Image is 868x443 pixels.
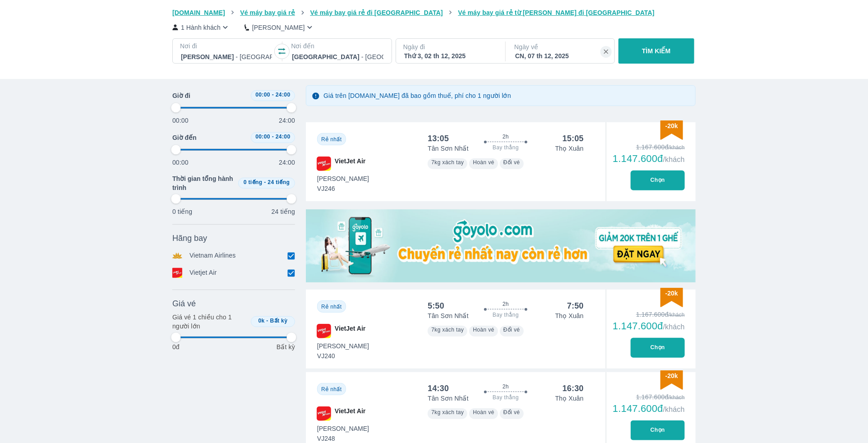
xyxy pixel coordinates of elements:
div: CN, 07 th 12, 2025 [515,51,606,60]
span: VJ246 [317,184,369,193]
p: Nơi đi [180,42,273,51]
span: Rẻ nhất [321,136,342,143]
span: - [272,134,274,140]
p: Thọ Xuân [555,311,584,320]
span: Hoàn vé [473,159,494,166]
span: - [264,179,266,185]
span: 00:00 [255,92,270,98]
span: - [267,318,268,324]
p: Vietjet Air [189,268,217,278]
div: 1.167.600đ [613,143,685,152]
p: 00:00 [172,116,189,125]
span: -20k [665,122,678,129]
p: Tân Sơn Nhất [428,394,469,403]
span: /khách [663,156,685,163]
p: Vietnam Airlines [189,251,236,261]
span: 7kg xách tay [431,409,464,415]
span: 7kg xách tay [431,159,464,166]
button: Chọn [631,420,685,440]
span: - [272,92,274,98]
img: VJ [317,406,331,421]
p: 0đ [172,342,180,351]
p: 24:00 [279,116,295,125]
span: -20k [665,372,678,379]
img: discount [660,120,683,140]
p: Ngày đi [403,42,496,51]
img: VJ [317,324,331,338]
div: 1.147.600đ [613,403,685,414]
p: 0 tiếng [172,207,192,216]
span: Thời gian tổng hành trình [172,174,235,192]
span: VietJet Air [335,324,365,338]
p: Nơi đến [291,42,384,51]
span: 0k [259,318,265,324]
span: 24 tiếng [268,179,290,185]
img: discount [660,288,683,307]
span: /khách [663,323,685,331]
span: Rẻ nhất [321,386,342,392]
span: Hãng bay [172,233,207,244]
button: [PERSON_NAME] [245,23,314,32]
span: [PERSON_NAME] [317,174,369,183]
p: Ngày về [514,42,607,51]
img: VJ [317,157,331,171]
p: Tân Sơn Nhất [428,311,469,320]
span: [PERSON_NAME] [317,341,369,351]
span: [PERSON_NAME] [317,424,369,433]
span: 2h [503,133,509,140]
p: TÌM KIẾM [642,46,671,55]
span: Hoàn vé [473,409,494,415]
p: Thọ Xuân [555,394,584,403]
span: Đổi vé [503,327,520,333]
p: Giá vé 1 chiều cho 1 người lớn [172,313,247,331]
span: /khách [663,406,685,413]
span: 2h [503,383,509,390]
span: Giờ đến [172,133,197,142]
img: discount [660,370,683,390]
p: Thọ Xuân [555,144,584,153]
span: Đổi vé [503,159,520,166]
button: Chọn [631,338,685,358]
div: 13:05 [428,133,449,144]
span: -20k [665,290,678,297]
p: Tân Sơn Nhất [428,144,469,153]
p: Giá trên [DOMAIN_NAME] đã bao gồm thuế, phí cho 1 người lớn [323,91,511,100]
nav: breadcrumb [172,8,696,17]
span: Vé máy bay giá rẻ [240,9,295,16]
span: Rẻ nhất [321,304,342,310]
div: 16:30 [563,383,584,394]
div: 7:50 [567,300,584,311]
span: Đổi vé [503,409,520,415]
span: Hoàn vé [473,327,494,333]
span: 00:00 [255,134,270,140]
div: Thứ 3, 02 th 12, 2025 [404,51,495,60]
p: [PERSON_NAME] [252,23,305,32]
div: 14:30 [428,383,449,394]
span: 2h [503,300,509,308]
span: VJ240 [317,351,369,360]
p: 00:00 [172,158,189,167]
p: 24:00 [279,158,295,167]
div: 5:50 [428,300,444,311]
span: VJ248 [317,434,369,443]
span: 7kg xách tay [431,327,464,333]
p: 24 tiếng [272,207,295,216]
span: 24:00 [276,134,291,140]
button: 1 Hành khách [172,23,230,32]
p: Bất kỳ [277,342,295,351]
span: Giá vé [172,298,196,309]
button: TÌM KIẾM [619,38,694,64]
img: media-0 [306,209,696,282]
span: Vé máy bay giá rẻ từ [PERSON_NAME] đi [GEOGRAPHIC_DATA] [458,9,655,16]
div: 15:05 [563,133,584,144]
div: 1.167.600đ [613,310,685,319]
div: 1.147.600đ [613,153,685,164]
span: VietJet Air [335,157,365,171]
div: 1.147.600đ [613,321,685,332]
span: [DOMAIN_NAME] [172,9,225,16]
span: Giờ đi [172,91,190,100]
button: Chọn [631,171,685,190]
span: Bất kỳ [270,318,288,324]
span: Vé máy bay giá rẻ đi [GEOGRAPHIC_DATA] [310,9,443,16]
div: 1.167.600đ [613,392,685,401]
